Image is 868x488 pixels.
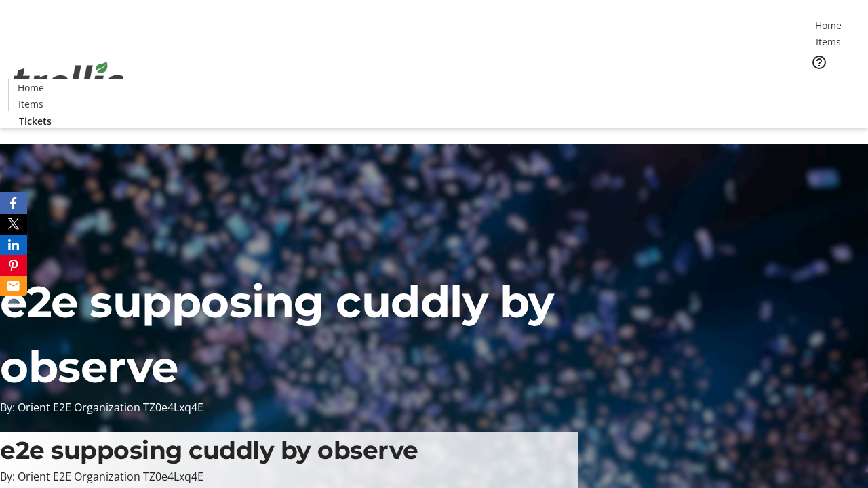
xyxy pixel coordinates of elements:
a: Items [9,97,52,111]
span: Home [815,18,842,33]
span: Tickets [19,114,52,128]
img: Orient E2E Organization TZ0e4Lxq4E's Logo [8,47,129,115]
a: Home [806,18,850,33]
span: Tickets [816,79,849,93]
a: Tickets [8,114,62,128]
a: Items [806,35,850,49]
span: Items [18,97,43,111]
span: Items [816,35,841,49]
a: Tickets [806,79,860,93]
a: Home [9,81,52,95]
span: Home [18,81,44,95]
button: Help [806,49,833,76]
